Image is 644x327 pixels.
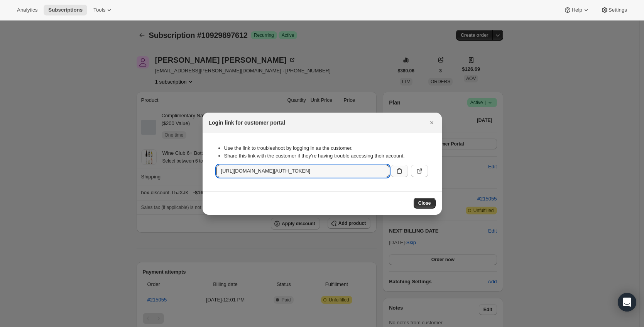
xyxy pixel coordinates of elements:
[17,7,37,13] span: Analytics
[596,5,632,15] button: Settings
[559,5,594,15] button: Help
[48,7,83,13] span: Subscriptions
[609,7,627,13] span: Settings
[44,5,87,15] button: Subscriptions
[12,5,42,15] button: Analytics
[209,119,285,127] h2: Login link for customer portal
[426,117,437,128] button: Close
[93,7,105,13] span: Tools
[224,144,428,152] li: Use the link to troubleshoot by logging in as the customer.
[571,7,582,13] span: Help
[618,293,636,312] div: Open Intercom Messenger
[89,5,118,15] button: Tools
[414,198,436,209] button: Close
[418,200,431,206] span: Close
[224,152,428,160] li: Share this link with the customer if they’re having trouble accessing their account.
